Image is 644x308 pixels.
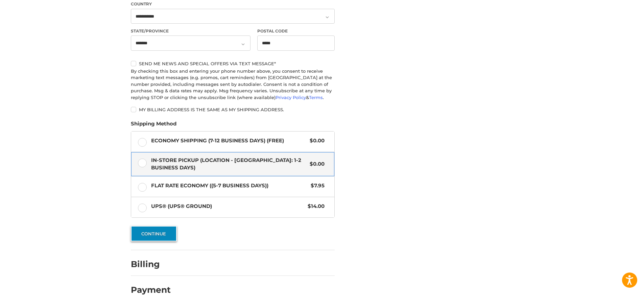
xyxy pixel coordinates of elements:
iframe: Google Customer Reviews [588,290,644,308]
span: $0.00 [306,137,325,145]
legend: Shipping Method [131,120,176,131]
label: Country [131,1,335,7]
span: Flat Rate Economy ((5-7 Business Days)) [151,182,308,190]
span: $0.00 [306,160,325,168]
h2: Billing [131,259,170,269]
h2: Payment [131,285,171,295]
a: Privacy Policy [276,95,306,100]
button: Continue [131,226,177,241]
span: UPS® (UPS® Ground) [151,203,305,210]
label: My billing address is the same as my shipping address. [131,107,335,112]
span: Economy Shipping (7-12 Business Days) (Free) [151,137,307,145]
label: Postal Code [257,28,335,34]
div: By checking this box and entering your phone number above, you consent to receive marketing text ... [131,68,335,101]
span: $14.00 [304,203,325,210]
span: In-Store Pickup (Location - [GEOGRAPHIC_DATA]: 1-2 BUSINESS DAYS) [151,157,307,172]
span: $7.95 [307,182,325,190]
label: State/Province [131,28,251,34]
label: Send me news and special offers via text message* [131,61,335,66]
a: Terms [309,95,323,100]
